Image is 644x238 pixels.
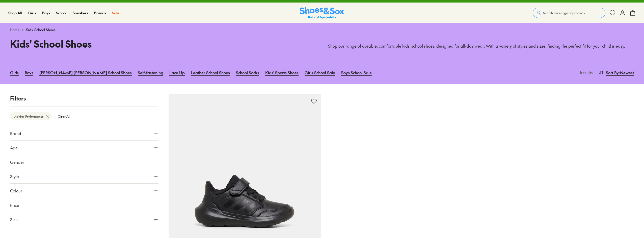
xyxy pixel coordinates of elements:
btn: Adidas Performance [10,112,52,120]
span: Sale [112,10,119,15]
span: Price [10,202,19,208]
span: Brand [10,130,21,136]
p: Shop our range of durable, comfortable kids' school shoes, designed for all-day wear. With a vari... [328,43,634,49]
a: School Socks [236,67,259,78]
img: SNS_Logo_Responsive.svg [300,7,344,19]
span: Girls [28,10,36,15]
button: Search our range of products [533,8,605,18]
a: Home [10,27,20,32]
span: Size [10,216,18,222]
h1: Kids' School Shoes [10,37,316,51]
a: Shoes & Sox [300,7,344,19]
button: Brand [10,126,158,140]
a: [PERSON_NAME] [PERSON_NAME] School Shoes [39,67,132,78]
a: Self-fastening [138,67,163,78]
span: Gender [10,159,24,165]
span: Boys [42,10,50,15]
button: Size [10,212,158,226]
a: Kids' Sports Shoes [265,67,299,78]
span: : Newest [619,70,634,76]
button: Sort By:Newest [599,67,634,78]
button: Gender [10,155,158,169]
a: Lace Up [169,67,185,78]
button: Colour [10,184,158,198]
span: Brands [94,10,106,15]
button: Style [10,169,158,183]
span: Sort By [606,70,619,76]
a: Boys School Sale [341,67,372,78]
span: Age [10,145,18,151]
a: Girls [10,67,19,78]
a: Boys [25,67,33,78]
a: Girls School Sale [305,67,335,78]
a: Shop All [8,10,22,16]
a: Boys [42,10,50,16]
span: Kids' School Shoes [26,27,56,32]
a: Girls [28,10,36,16]
a: Sneakers [73,10,88,16]
span: Style [10,173,19,179]
span: Shop All [8,10,22,15]
a: School [56,10,67,16]
span: Colour [10,188,22,194]
btn: Clear All [54,112,74,121]
a: Brands [94,10,106,16]
span: Sneakers [73,10,88,15]
span: School [56,10,67,15]
button: Price [10,198,158,212]
button: Age [10,141,158,155]
a: Sale [112,10,119,16]
div: > [10,27,634,32]
span: Search our range of products [543,11,585,15]
p: 1 results [578,70,593,76]
p: Filters [10,94,158,103]
a: Leather School Shoes [191,67,230,78]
